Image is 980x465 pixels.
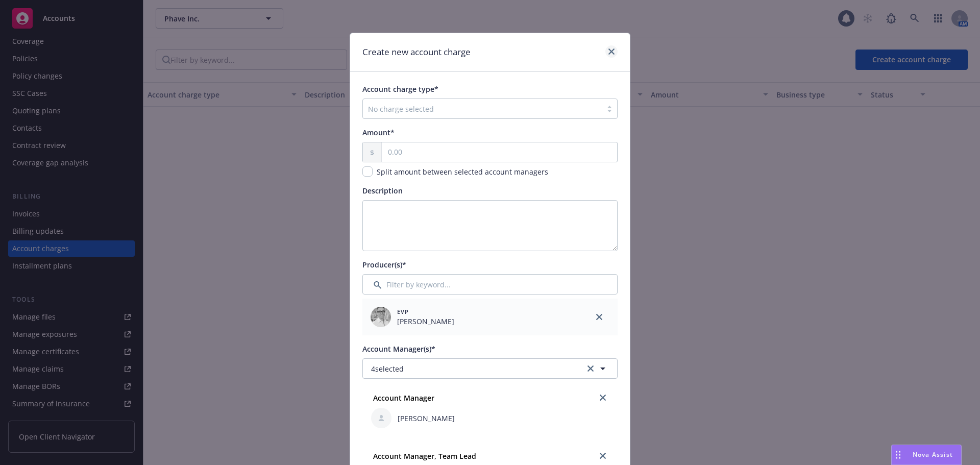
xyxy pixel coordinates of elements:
[371,363,404,374] span: 4 selected
[892,445,904,464] div: Drag to move
[605,45,618,58] a: close
[398,413,455,424] span: [PERSON_NAME]
[593,311,605,323] a: close
[913,450,953,459] span: Nova Assist
[597,391,609,404] a: close
[891,445,962,465] button: Nova Assist
[362,128,395,137] span: Amount*
[397,316,454,327] span: [PERSON_NAME]
[382,142,617,162] input: 0.00
[371,307,391,327] img: employee photo
[362,45,471,59] h1: Create new account charge
[362,186,403,195] span: Description
[377,167,548,177] span: Split amount between selected account managers
[362,260,406,270] span: Producer(s)*
[373,451,476,461] strong: Account Manager, Team Lead
[584,362,597,375] a: clear selection
[397,307,454,316] span: EVP
[362,358,618,379] button: 4selectedclear selection
[373,393,434,403] strong: Account Manager
[362,274,618,295] input: Filter by keyword...
[597,450,609,462] a: close
[362,84,438,94] span: Account charge type*
[362,344,435,354] span: Account Manager(s)*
